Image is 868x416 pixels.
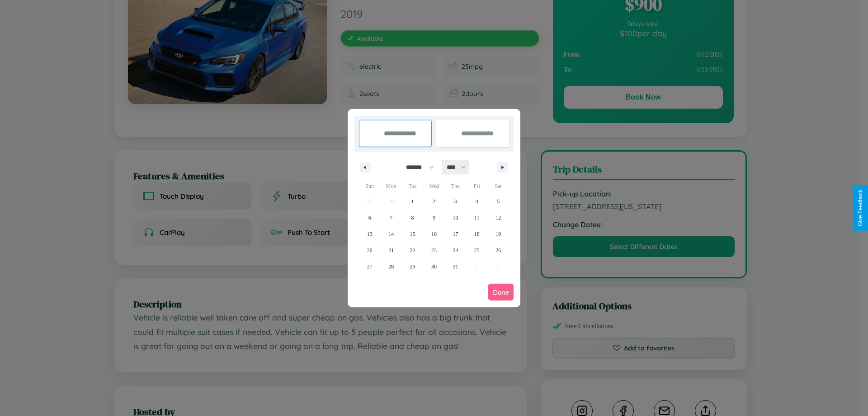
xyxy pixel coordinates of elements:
[380,226,401,242] button: 14
[402,193,423,210] button: 1
[423,193,444,210] button: 2
[431,242,437,258] span: 23
[390,210,392,226] span: 7
[402,242,423,258] button: 22
[410,258,415,275] span: 29
[423,226,444,242] button: 16
[367,226,373,242] span: 13
[453,210,458,226] span: 10
[488,284,514,301] button: Done
[453,226,458,242] span: 17
[453,242,458,258] span: 24
[402,258,423,275] button: 29
[466,242,487,258] button: 25
[431,258,437,275] span: 30
[445,193,466,210] button: 3
[402,226,423,242] button: 15
[474,242,480,258] span: 25
[380,242,401,258] button: 21
[474,210,480,226] span: 11
[495,210,501,226] span: 12
[466,226,487,242] button: 18
[388,242,394,258] span: 21
[388,258,394,275] span: 28
[488,242,509,258] button: 26
[423,179,444,193] span: Wed
[359,226,380,242] button: 13
[380,210,401,226] button: 7
[359,179,380,193] span: Sun
[497,193,500,210] span: 5
[380,179,401,193] span: Mon
[476,193,478,210] span: 4
[433,210,435,226] span: 9
[368,210,371,226] span: 6
[445,242,466,258] button: 24
[488,226,509,242] button: 19
[410,226,415,242] span: 15
[488,179,509,193] span: Sat
[359,210,380,226] button: 6
[359,258,380,275] button: 27
[411,193,414,210] span: 1
[495,226,501,242] span: 19
[367,242,373,258] span: 20
[359,242,380,258] button: 20
[488,210,509,226] button: 12
[431,226,437,242] span: 16
[466,210,487,226] button: 11
[367,258,373,275] span: 27
[388,226,394,242] span: 14
[433,193,435,210] span: 2
[474,226,480,242] span: 18
[380,258,401,275] button: 28
[445,258,466,275] button: 31
[495,242,501,258] span: 26
[411,210,414,226] span: 8
[402,179,423,193] span: Tue
[423,242,444,258] button: 23
[410,242,415,258] span: 22
[423,210,444,226] button: 9
[466,193,487,210] button: 4
[445,179,466,193] span: Thu
[445,226,466,242] button: 17
[402,210,423,226] button: 8
[466,179,487,193] span: Fri
[445,210,466,226] button: 10
[453,258,458,275] span: 31
[488,193,509,210] button: 5
[454,193,457,210] span: 3
[857,190,863,226] div: Give Feedback
[423,258,444,275] button: 30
